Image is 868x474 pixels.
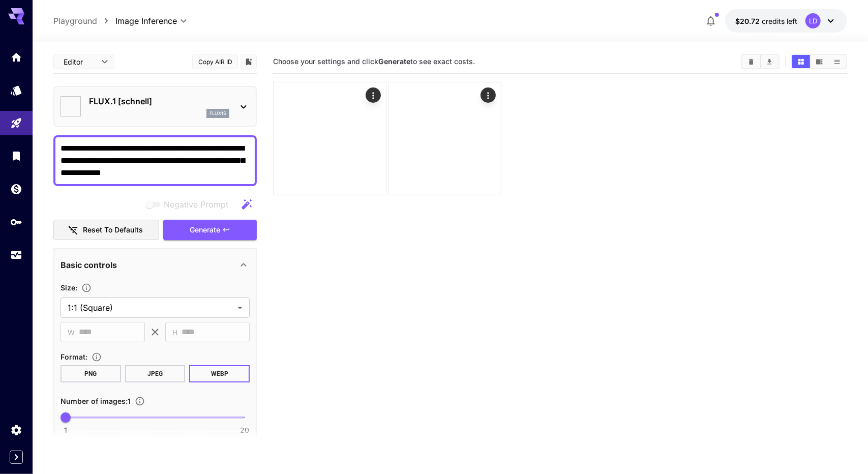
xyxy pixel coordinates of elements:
button: Generate [163,220,257,241]
button: Show media in grid view [792,55,810,68]
button: PNG [61,365,121,382]
span: 1:1 (Square) [68,302,233,314]
span: 20 [240,425,249,435]
p: FLUX.1 [schnell] [89,95,229,107]
span: Choose your settings and click to see exact costs. [273,57,475,66]
p: Basic controls [61,259,117,271]
button: Reset to defaults [53,220,159,241]
div: Basic controls [61,253,250,277]
span: Generate [190,224,220,236]
button: Specify how many images to generate in a single request. Each image generation will be charged se... [131,396,149,406]
button: Show media in list view [828,55,846,68]
span: Editor [64,56,95,67]
div: Actions [366,87,381,103]
div: LD [805,13,821,28]
div: Settings [10,424,22,436]
button: Copy AIR ID [192,54,238,69]
span: Number of images : 1 [61,397,131,405]
button: Clear All [742,55,760,68]
div: Actions [481,87,496,103]
div: Usage [10,249,22,261]
nav: breadcrumb [53,15,115,27]
div: Wallet [10,183,22,195]
div: Models [10,84,22,97]
span: H [172,327,177,338]
button: WEBP [189,365,250,382]
div: Playground [10,117,22,130]
div: API Keys [10,216,22,228]
button: $20.7201LD [725,9,847,33]
span: Negative prompts are not compatible with the selected model. [143,198,236,211]
p: flux1s [209,110,226,117]
button: Download All [761,55,779,68]
button: Adjust the dimensions of the generated image by specifying its width and height in pixels, or sel... [77,283,96,293]
button: Expand sidebar [10,451,23,464]
button: Show media in video view [811,55,828,68]
span: W [68,327,75,338]
span: $20.72 [735,17,762,25]
a: Playground [53,15,97,27]
b: Generate [378,57,410,66]
div: Show media in grid viewShow media in video viewShow media in list view [791,54,847,69]
span: Image Inference [115,15,177,27]
div: Library [10,150,22,162]
span: Format : [61,352,87,361]
div: $20.7201 [735,16,797,26]
button: JPEG [125,365,186,382]
div: Clear AllDownload All [741,54,780,69]
div: FLUX.1 [schnell]flux1s [61,91,250,122]
span: credits left [762,17,797,25]
div: Home [10,51,22,64]
span: Size : [61,283,77,292]
button: Add to library [244,55,253,68]
button: Choose the file format for the output image. [87,352,106,362]
span: Negative Prompt [164,198,228,211]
